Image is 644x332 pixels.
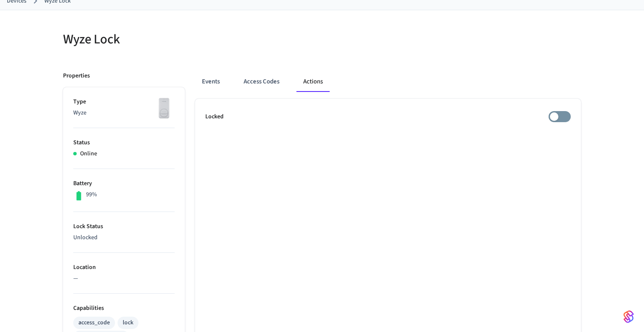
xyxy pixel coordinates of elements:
p: 99% [86,190,97,199]
p: Online [80,149,97,158]
p: Properties [63,72,90,80]
div: lock [123,318,133,327]
p: Lock Status [73,222,175,231]
div: access_code [78,318,110,327]
button: Access Codes [237,72,286,92]
p: Status [73,138,175,147]
p: — [73,274,175,283]
p: Unlocked [73,233,175,242]
button: Actions [296,72,330,92]
p: Location [73,263,175,272]
p: Battery [73,179,175,188]
p: Type [73,97,175,106]
p: Locked [205,112,224,121]
img: SeamLogoGradient.69752ec5.svg [624,310,634,323]
p: Wyze [73,109,175,117]
p: Capabilities [73,304,175,313]
h5: Wyze Lock [63,31,317,48]
img: Wyze Lock [153,97,175,119]
button: Events [195,72,227,92]
div: ant example [195,72,581,92]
